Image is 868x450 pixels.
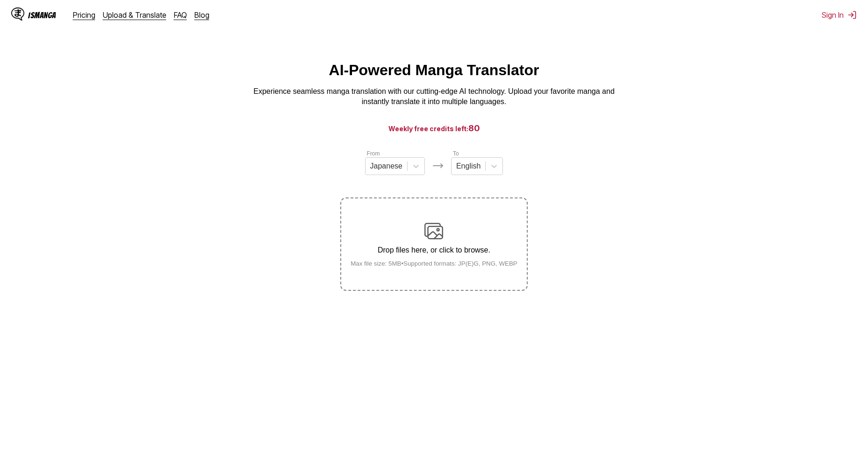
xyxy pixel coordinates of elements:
[432,160,444,171] img: Languages icon
[329,62,539,79] h1: AI-Powered Manga Translator
[22,122,846,134] h3: Weekly free credits left:
[28,11,56,20] div: IsManga
[103,10,166,20] a: Upload & Translate
[367,150,380,157] label: From
[174,10,187,20] a: FAQ
[194,10,209,20] a: Blog
[847,10,857,20] img: Sign out
[73,10,95,20] a: Pricing
[247,86,621,107] p: Experience seamless manga translation with our cutting-edge AI technology. Upload your favorite m...
[343,246,525,254] p: Drop files here, or click to browse.
[343,260,525,267] small: Max file size: 5MB • Supported formats: JP(E)G, PNG, WEBP
[453,150,459,157] label: To
[822,10,857,20] button: Sign In
[468,123,480,133] span: 80
[11,7,24,21] img: IsManga Logo
[11,7,73,22] a: IsManga LogoIsManga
